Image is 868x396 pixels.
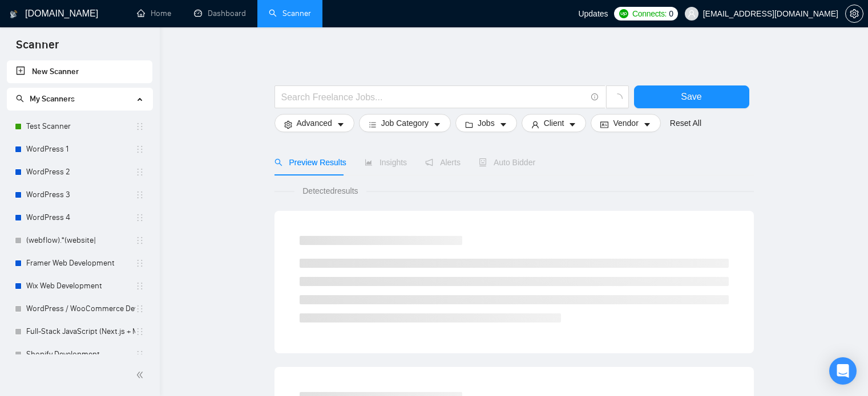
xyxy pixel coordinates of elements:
[26,275,135,297] a: Wix Web Development
[591,114,660,132] button: idcardVendorcaret-down
[455,114,517,132] button: folderJobscaret-down
[7,115,152,138] li: Test Scanner
[578,9,608,18] span: Updates
[7,320,152,343] li: Full-Stack JavaScript (Next.js + MERN)
[670,117,701,129] a: Reset All
[7,206,152,229] li: WordPress 4
[829,357,857,385] div: Open Intercom Messenger
[7,36,68,60] span: Scanner
[7,343,152,366] li: Shopify Development
[846,9,863,18] span: setting
[135,327,144,336] span: holder
[7,138,152,161] li: WordPress 1
[274,158,282,166] span: search
[433,120,441,129] span: caret-down
[10,5,18,23] img: logo
[26,229,135,252] a: (webflow).*(website|
[613,117,638,129] span: Vendor
[634,85,749,108] button: Save
[26,183,135,206] a: WordPress 3
[7,183,152,206] li: WordPress 3
[425,158,461,167] span: Alerts
[16,95,24,103] span: search
[135,122,144,131] span: holder
[16,94,75,104] span: My Scanners
[591,93,599,101] span: info-circle
[479,158,535,167] span: Auto Bidder
[26,252,135,275] a: Framer Web Development
[26,161,135,183] a: WordPress 2
[531,120,539,129] span: user
[16,60,143,83] a: New Scanner
[359,114,451,132] button: barsJob Categorycaret-down
[669,7,673,20] span: 0
[600,120,608,129] span: idcard
[381,117,429,129] span: Job Category
[269,9,311,18] a: searchScanner
[7,229,152,252] li: (webflow).*(website|
[26,320,135,343] a: Full-Stack JavaScript (Next.js + MERN)
[632,7,667,20] span: Connects:
[135,350,144,359] span: holder
[7,252,152,275] li: Framer Web Development
[135,145,144,154] span: holder
[643,120,651,129] span: caret-down
[478,117,495,129] span: Jobs
[845,9,863,18] a: setting
[369,120,377,129] span: bars
[337,120,345,129] span: caret-down
[137,9,171,18] a: homeHome
[7,60,152,83] li: New Scanner
[7,297,152,320] li: WordPress / WooCommerce Development
[135,304,144,313] span: holder
[7,275,152,297] li: Wix Web Development
[284,120,292,129] span: setting
[294,185,366,197] span: Detected results
[568,120,576,129] span: caret-down
[681,89,701,104] span: Save
[26,343,135,366] a: Shopify Development
[297,117,332,129] span: Advanced
[612,93,623,104] span: loading
[26,115,135,138] a: Test Scanner
[135,213,144,222] span: holder
[274,114,354,132] button: settingAdvancedcaret-down
[135,281,144,291] span: holder
[281,90,586,104] input: Search Freelance Jobs...
[274,158,346,167] span: Preview Results
[26,206,135,229] a: WordPress 4
[544,117,564,129] span: Client
[135,259,144,268] span: holder
[26,297,135,320] a: WordPress / WooCommerce Development
[465,120,473,129] span: folder
[7,161,152,183] li: WordPress 2
[135,168,144,177] span: holder
[30,94,75,104] span: My Scanners
[425,158,433,166] span: notification
[619,9,628,18] img: upwork-logo.png
[365,158,407,167] span: Insights
[135,190,144,199] span: holder
[136,369,147,381] span: double-left
[26,138,135,161] a: WordPress 1
[499,120,507,129] span: caret-down
[479,158,487,166] span: robot
[135,236,144,245] span: holder
[688,10,696,18] span: user
[194,9,246,18] a: dashboardDashboard
[845,5,863,23] button: setting
[522,114,587,132] button: userClientcaret-down
[365,158,373,166] span: area-chart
